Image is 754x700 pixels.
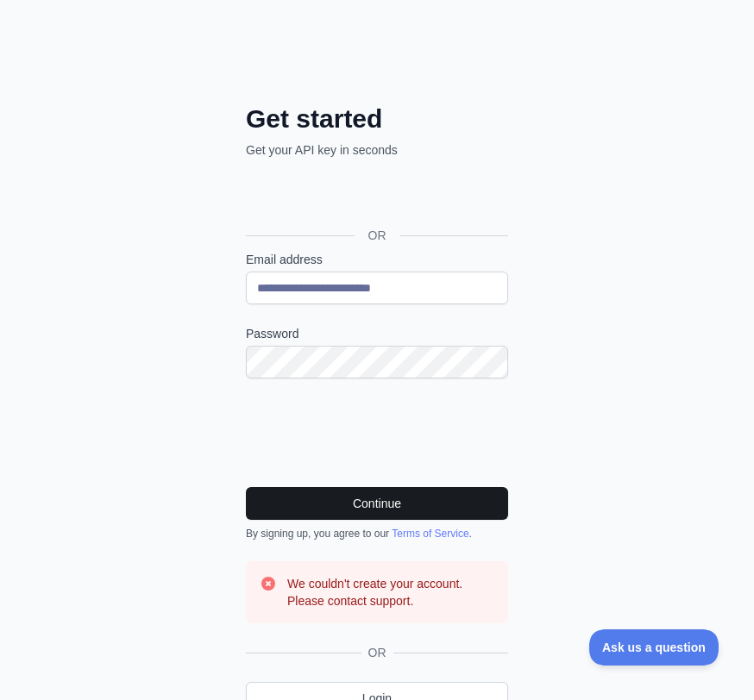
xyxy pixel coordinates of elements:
a: Terms of Service [392,528,468,540]
iframe: Toggle Customer Support [589,629,719,666]
span: OR [355,227,400,244]
iframe: To enrich screen reader interactions, please activate Accessibility in Grammarly extension settings [246,399,508,466]
div: By signing up, you agree to our . [246,527,508,541]
span: OR [361,644,393,661]
h2: Get started [246,103,508,134]
label: Password [246,325,508,342]
iframe: Sign in with Google Button [237,178,513,216]
label: Email address [246,251,508,268]
p: Get your API key in seconds [246,141,508,159]
button: Continue [246,487,508,520]
h3: We couldn't create your account. Please contact support. [287,575,494,609]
